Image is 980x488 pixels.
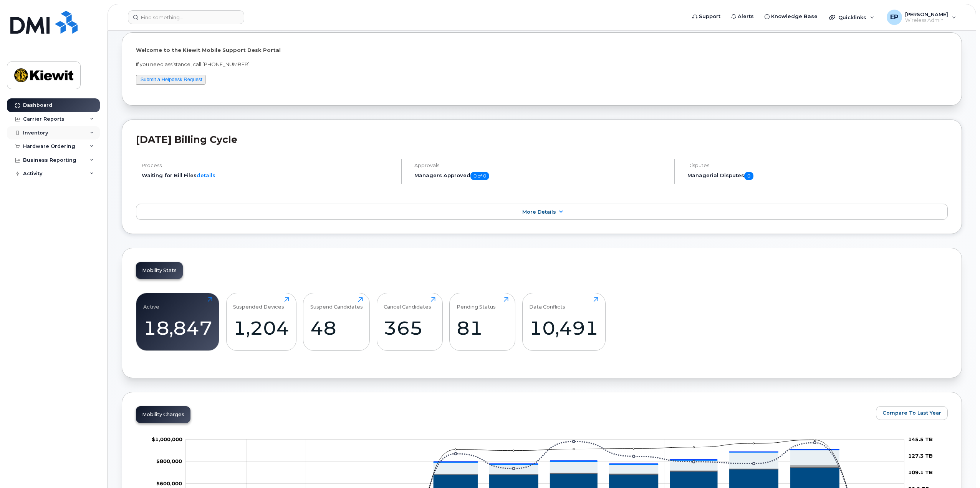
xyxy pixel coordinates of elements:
[522,209,556,215] span: More Details
[310,297,363,310] div: Suspend Candidates
[687,163,948,168] h4: Disputes
[726,9,759,24] a: Alerts
[908,469,933,475] tspan: 109.1 TB
[908,436,933,442] tspan: 145.5 TB
[143,317,212,339] div: 18,847
[136,134,948,145] h2: [DATE] Billing Cycle
[890,13,898,22] span: EP
[457,297,496,310] div: Pending Status
[838,14,866,20] span: Quicklinks
[414,172,667,180] h5: Managers Approved
[529,297,565,310] div: Data Conflicts
[908,453,933,459] tspan: 127.3 TB
[905,17,948,23] span: Wireless Admin
[136,46,948,54] p: Welcome to the Kiewit Mobile Support Desk Portal
[882,409,941,417] span: Compare To Last Year
[384,297,435,346] a: Cancel Candidates365
[136,75,205,85] button: Submit a Helpdesk Request
[876,406,948,420] button: Compare To Last Year
[156,480,182,486] g: $0
[384,317,435,339] div: 365
[738,13,754,20] span: Alerts
[457,297,508,346] a: Pending Status81
[529,317,598,339] div: 10,491
[156,458,182,464] tspan: $800,000
[771,13,818,20] span: Knowledge Base
[881,10,962,25] div: Emily Pinkerton
[824,10,880,25] div: Quicklinks
[156,458,182,464] g: $0
[310,297,363,346] a: Suspend Candidates48
[142,172,395,179] li: Waiting for Bill Files
[128,10,244,24] input: Find something...
[143,297,212,346] a: Active18,847
[470,172,489,180] span: 0 of 0
[384,297,431,310] div: Cancel Candidates
[744,172,753,180] span: 0
[457,317,508,339] div: 81
[141,76,202,82] a: Submit a Helpdesk Request
[414,163,667,168] h4: Approvals
[233,297,284,310] div: Suspended Devices
[136,61,948,68] p: If you need assistance, call [PHONE_NUMBER]
[233,317,289,339] div: 1,204
[233,297,289,346] a: Suspended Devices1,204
[529,297,598,346] a: Data Conflicts10,491
[699,13,720,20] span: Support
[156,480,182,486] tspan: $600,000
[947,455,974,482] iframe: Messenger Launcher
[152,436,182,442] tspan: $1,000,000
[759,9,823,24] a: Knowledge Base
[152,436,182,442] g: $0
[310,317,363,339] div: 48
[687,9,726,24] a: Support
[687,172,948,180] h5: Managerial Disputes
[142,163,395,168] h4: Process
[143,297,159,310] div: Active
[905,11,948,17] span: [PERSON_NAME]
[197,172,215,178] a: details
